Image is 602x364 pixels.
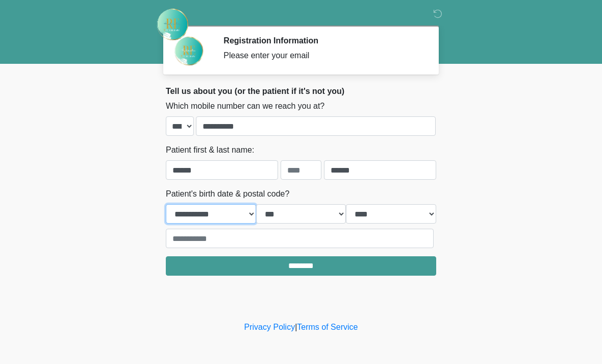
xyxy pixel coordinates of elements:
[166,188,289,200] label: Patient's birth date & postal code?
[297,323,358,331] a: Terms of Service
[244,323,295,331] a: Privacy Policy
[223,50,421,62] div: Please enter your email
[173,36,204,66] img: Agent Avatar
[166,86,436,96] h2: Tell us about you (or the patient if it's not you)
[156,8,189,41] img: Rehydrate Aesthetics & Wellness Logo
[166,100,324,112] label: Which mobile number can we reach you at?
[295,323,297,331] a: |
[166,144,254,156] label: Patient first & last name:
